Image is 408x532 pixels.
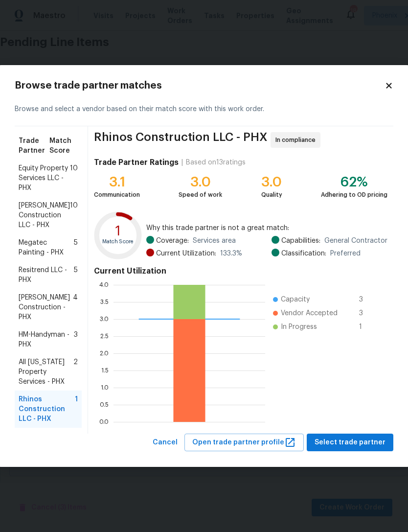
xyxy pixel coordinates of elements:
span: [PERSON_NAME] Construction - PHX [19,293,73,322]
text: Match Score [102,239,134,245]
text: 1.0 [101,385,109,391]
span: Megatec Painting - PHX [19,238,74,257]
div: Based on 13 ratings [186,158,246,167]
span: 4 [73,293,78,322]
div: 3.1 [94,177,140,187]
span: Preferred [330,249,361,258]
button: Open trade partner profile [184,434,304,452]
text: 1 [115,225,121,238]
span: 3 [359,308,375,318]
div: | [179,158,186,167]
span: 1 [359,322,375,332]
text: 3.0 [100,316,109,322]
span: 5 [74,265,78,285]
span: In Progress [281,322,317,332]
text: 2.0 [100,350,109,356]
text: 1.5 [101,368,109,373]
span: Coverage: [156,236,189,246]
div: Adhering to OD pricing [321,190,387,200]
div: Communication [94,190,140,200]
span: Open trade partner profile [192,437,296,449]
span: Services area [193,236,236,246]
span: 3 [74,330,78,349]
span: HM-Handyman - PHX [19,330,74,349]
span: In compliance [275,135,319,145]
span: 133.3 % [220,249,242,258]
div: 62% [321,177,387,187]
text: 3.5 [100,299,109,305]
button: Cancel [149,434,181,452]
text: 0.0 [99,419,109,425]
span: 2 [73,357,78,387]
h4: Current Utilization [94,266,387,276]
span: Resitrend LLC - PHX [19,265,74,285]
span: General Contractor [324,236,387,246]
text: 2.5 [100,333,109,339]
span: Classification: [281,249,326,258]
text: 4.0 [99,282,109,288]
span: 5 [74,238,78,257]
div: Browse and select a vendor based on their match score with this work order. [15,93,393,126]
span: Trade Partner [19,136,49,156]
h4: Trade Partner Ratings [94,158,179,167]
span: Cancel [153,437,178,449]
div: 3.0 [179,177,222,187]
span: All [US_STATE] Property Services - PHX [19,357,73,387]
span: [PERSON_NAME] Construction LLC - PHX [19,201,70,230]
span: Rhinos Construction LLC - PHX [94,132,268,148]
span: Rhinos Construction LLC - PHX [19,394,75,424]
div: 3.0 [261,177,282,187]
span: 10 [70,163,78,193]
text: 0.5 [100,402,109,408]
span: Select trade partner [315,437,385,449]
span: Vendor Accepted [281,308,338,318]
span: Capabilities: [281,236,320,246]
span: 3 [359,295,375,304]
span: Why this trade partner is not a great match: [146,223,387,233]
span: Match Score [49,136,78,156]
div: Quality [261,190,282,200]
button: Select trade partner [307,434,393,452]
span: Capacity [281,295,310,304]
span: Current Utilization: [156,249,216,258]
span: 10 [70,201,78,230]
span: 1 [75,394,78,424]
h2: Browse trade partner matches [15,81,385,91]
span: Equity Property Services LLC - PHX [19,163,70,193]
div: Speed of work [179,190,222,200]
